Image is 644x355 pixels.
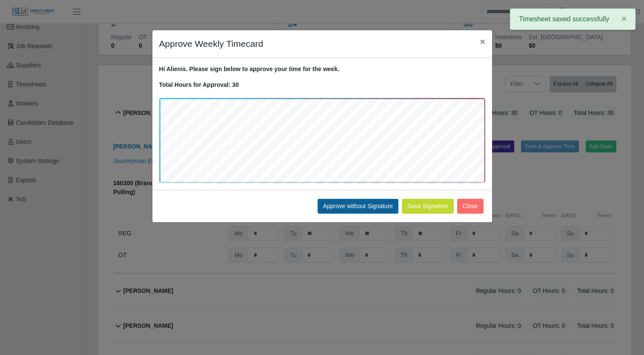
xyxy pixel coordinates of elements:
[159,81,239,88] strong: Total Hours for Approval: 30
[318,199,398,214] button: Approve without Signature
[621,14,627,23] span: ×
[457,199,484,214] button: Close
[402,199,454,214] button: Save Signature
[473,30,492,53] button: Close
[510,9,635,30] div: Timesheet saved successfully
[159,37,263,51] h4: Approve Weekly Timecard
[480,37,485,46] span: ×
[159,66,339,72] strong: Hi Alienis. Please sign below to approve your time for the week.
